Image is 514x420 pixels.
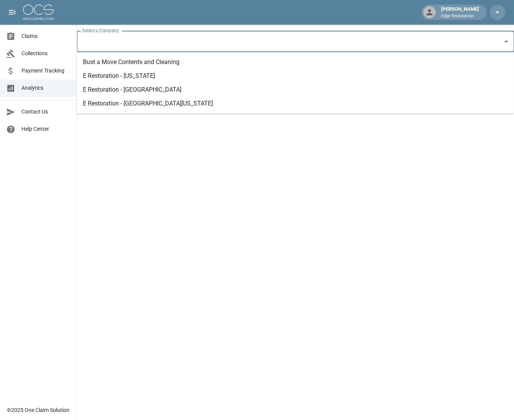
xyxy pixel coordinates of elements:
[441,13,479,20] p: Edge Restoration
[77,83,514,97] li: E Restoration - [GEOGRAPHIC_DATA]
[21,32,70,40] span: Claims
[438,5,482,19] div: [PERSON_NAME]
[21,84,70,92] span: Analytics
[77,97,514,110] li: E Restoration - [GEOGRAPHIC_DATA][US_STATE]
[21,108,70,116] span: Contact Us
[77,55,514,69] li: Bust a Move Contents and Cleaning
[7,406,69,413] div: © 2025 One Claim Solution
[23,5,54,20] img: ocs-logo-white-transparent.png
[82,27,119,34] label: Select a Company
[21,49,70,58] span: Collections
[501,36,511,47] button: Close
[5,5,20,20] button: open drawer
[77,69,514,83] li: E Restoration - [US_STATE]
[21,67,70,75] span: Payment Tracking
[21,125,70,133] span: Help Center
